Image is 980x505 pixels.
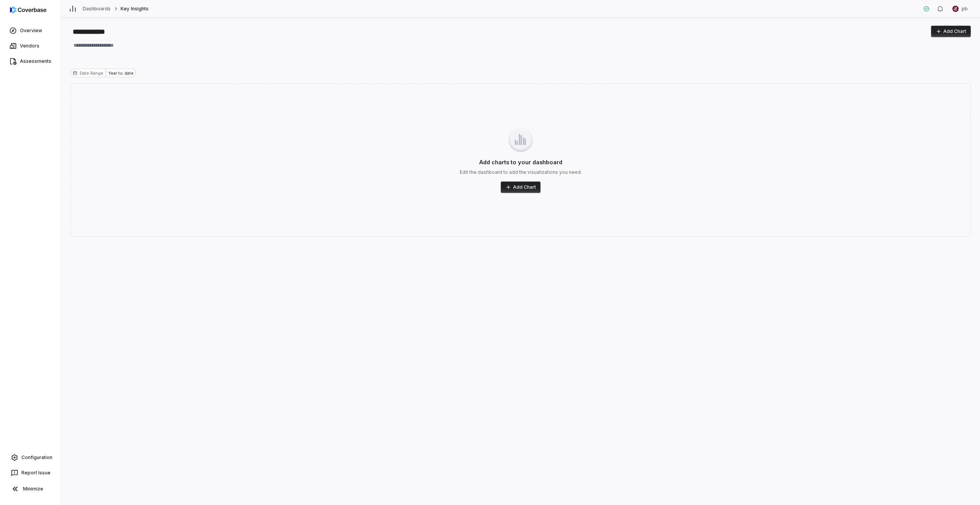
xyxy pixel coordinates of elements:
[73,71,77,75] svg: Date range for report
[460,169,582,175] p: Edit the dashboard to add the visualizations you need.
[2,24,59,38] a: Overview
[2,54,59,68] a: Assessments
[106,69,136,77] div: Year to date
[23,486,43,492] span: Minimize
[2,39,59,53] a: Vendors
[479,158,562,166] h3: Add charts to your dashboard
[3,466,58,480] button: Report Issue
[21,454,52,461] span: Configuration
[83,6,111,12] a: Dashboards
[121,6,148,12] span: Key Insights
[962,6,968,12] span: pb
[931,26,971,37] button: Add Chart
[70,69,106,77] div: Date Range
[3,481,58,497] button: Minimize
[20,28,42,34] span: Overview
[948,3,972,15] button: pb undefined avatarpb
[10,6,46,14] img: logo-D7KZi-bG.svg
[952,6,959,12] img: pb undefined avatar
[501,181,541,193] button: Add Chart
[20,58,51,64] span: Assessments
[21,470,51,476] span: Report Issue
[20,43,39,49] span: Vendors
[70,69,136,77] button: Date range for reportDate RangeYear to date
[3,451,58,464] a: Configuration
